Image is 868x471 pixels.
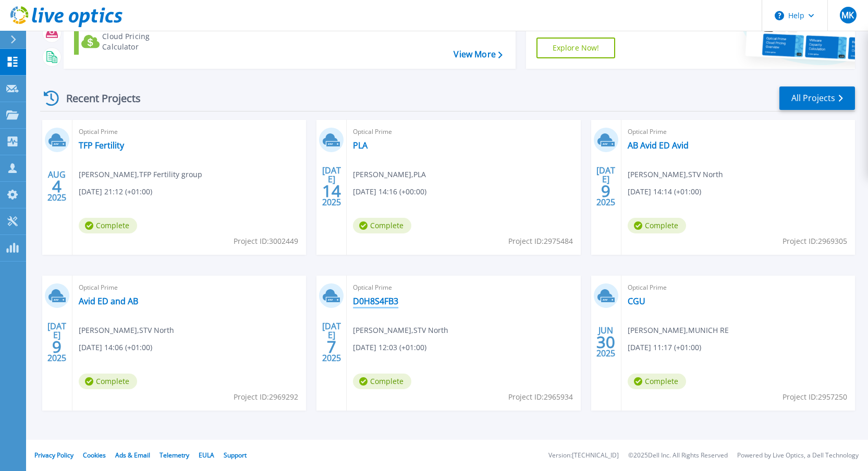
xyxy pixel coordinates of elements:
div: [DATE] 2025 [596,167,616,205]
a: View More [454,49,502,59]
span: [PERSON_NAME] , MUNICH RE [628,325,729,336]
a: Privacy Policy [34,451,74,460]
span: 9 [52,342,62,351]
a: Cookies [83,451,106,460]
span: Optical Prime [353,126,574,138]
a: AB Avid ED Avid [628,140,689,151]
a: Support [224,451,247,460]
div: AUG 2025 [47,167,67,205]
span: Complete [353,218,411,233]
span: [PERSON_NAME] , TFP Fertility group [79,169,202,180]
span: Complete [79,218,137,233]
a: EULA [199,451,214,460]
a: Cloud Pricing Calculator [74,29,190,55]
span: [PERSON_NAME] , PLA [353,169,426,180]
span: Project ID: 2969292 [234,391,298,403]
span: [DATE] 11:17 (+01:00) [628,342,701,353]
span: 4 [52,182,62,191]
span: Project ID: 2975484 [508,235,573,247]
span: Project ID: 2957250 [783,391,847,403]
a: Explore Now! [536,38,616,58]
div: Cloud Pricing Calculator [102,31,186,52]
span: Optical Prime [79,282,300,293]
div: [DATE] 2025 [322,323,341,361]
span: 9 [601,187,610,195]
li: Powered by Live Optics, a Dell Technology [737,452,859,459]
span: [PERSON_NAME] , STV North [628,169,723,180]
span: Optical Prime [353,282,574,293]
span: Complete [353,374,411,389]
span: Optical Prime [628,282,849,293]
span: [DATE] 14:06 (+01:00) [79,342,152,353]
span: Complete [628,218,686,233]
a: Avid ED and AB [79,296,138,306]
div: [DATE] 2025 [47,323,67,361]
span: [PERSON_NAME] , STV North [79,325,174,336]
span: [DATE] 14:16 (+00:00) [353,186,426,197]
a: D0H8S4FB3 [353,296,398,306]
span: [DATE] 12:03 (+01:00) [353,342,426,353]
li: © 2025 Dell Inc. All Rights Reserved [628,452,728,459]
span: Optical Prime [79,126,300,138]
span: Project ID: 2969305 [783,235,847,247]
a: CGU [628,296,645,306]
span: Complete [79,374,137,389]
span: Project ID: 3002449 [234,235,298,247]
div: JUN 2025 [596,323,616,361]
span: 7 [327,342,336,351]
span: [PERSON_NAME] , STV North [353,325,448,336]
a: PLA [353,140,368,151]
span: Optical Prime [628,126,849,138]
div: [DATE] 2025 [322,167,341,205]
li: Version: [TECHNICAL_ID] [548,452,619,459]
span: Complete [628,374,686,389]
a: All Projects [779,86,855,110]
a: TFP Fertility [79,140,124,151]
span: 14 [322,187,341,195]
span: [DATE] 21:12 (+01:00) [79,186,152,197]
span: [DATE] 14:14 (+01:00) [628,186,701,197]
span: MK [841,11,854,19]
span: Project ID: 2965934 [508,391,573,403]
span: 30 [596,338,615,346]
a: Telemetry [160,451,189,460]
div: Recent Projects [40,85,155,111]
a: Ads & Email [115,451,150,460]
